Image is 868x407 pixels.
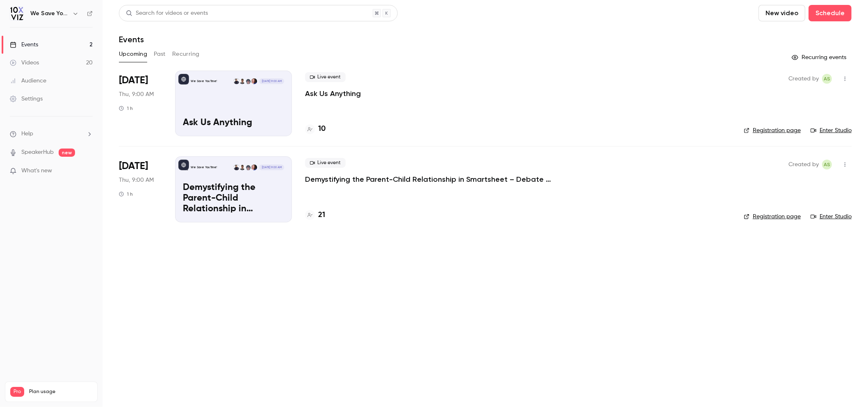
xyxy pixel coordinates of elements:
[10,41,38,49] div: Events
[788,160,819,169] span: Created by
[822,160,832,169] span: Ashley Sage
[10,387,24,397] span: Pro
[788,51,852,64] button: Recurring events
[259,78,284,84] span: [DATE] 9:00 AM
[59,149,75,157] span: new
[809,5,852,21] button: Schedule
[234,78,239,84] img: Dustin Wise
[30,9,69,18] h6: We Save You Time!
[119,74,148,87] span: [DATE]
[305,158,346,168] span: Live event
[318,210,325,221] h4: 21
[83,167,93,175] iframe: Noticeable Trigger
[119,90,154,98] span: Thu, 9:00 AM
[119,48,147,61] button: Upcoming
[759,5,805,21] button: New video
[305,72,346,82] span: Live event
[788,74,819,84] span: Created by
[175,156,292,222] a: Demystifying the Parent-Child Relationship in Smartsheet – Debate at the Dinner Table We Save You...
[744,213,801,221] a: Registration page
[29,389,92,395] span: Plan usage
[239,165,245,170] img: Ayelet Weiner
[744,126,801,135] a: Registration page
[251,165,257,170] img: Jennifer Jones
[21,167,52,175] span: What's new
[10,77,46,85] div: Audience
[119,160,148,173] span: [DATE]
[251,78,257,84] img: Jennifer Jones
[119,191,133,197] div: 1 h
[245,78,251,84] img: Dansong Wang
[305,210,325,221] a: 21
[191,165,217,169] p: We Save You Time!
[824,160,830,169] span: AS
[822,74,832,84] span: Ashley Sage
[119,176,154,184] span: Thu, 9:00 AM
[119,34,144,44] h1: Events
[824,74,830,84] span: AS
[183,118,284,128] p: Ask Us Anything
[305,174,551,184] a: Demystifying the Parent-Child Relationship in Smartsheet – Debate at the Dinner Table
[154,48,166,61] button: Past
[259,165,284,170] span: [DATE] 9:00 AM
[305,123,326,135] a: 10
[245,165,251,170] img: Dansong Wang
[305,89,361,98] a: Ask Us Anything
[175,71,292,136] a: Ask Us AnythingWe Save You Time!Jennifer JonesDansong WangAyelet WeinerDustin Wise[DATE] 9:00 AMA...
[10,95,43,103] div: Settings
[119,156,162,222] div: Sep 4 Thu, 9:00 AM (America/Denver)
[318,123,326,135] h4: 10
[234,165,239,170] img: Dustin Wise
[126,9,208,18] div: Search for videos or events
[183,183,284,214] p: Demystifying the Parent-Child Relationship in Smartsheet – Debate at the Dinner Table
[239,78,245,84] img: Ayelet Weiner
[191,79,217,83] p: We Save You Time!
[119,71,162,136] div: Aug 21 Thu, 9:00 AM (America/Denver)
[811,126,852,135] a: Enter Studio
[119,105,133,112] div: 1 h
[10,130,93,138] li: help-dropdown-opener
[10,7,23,20] img: We Save You Time!
[21,130,33,138] span: Help
[10,59,39,67] div: Videos
[172,48,200,61] button: Recurring
[21,148,54,157] a: SpeakerHub
[811,213,852,221] a: Enter Studio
